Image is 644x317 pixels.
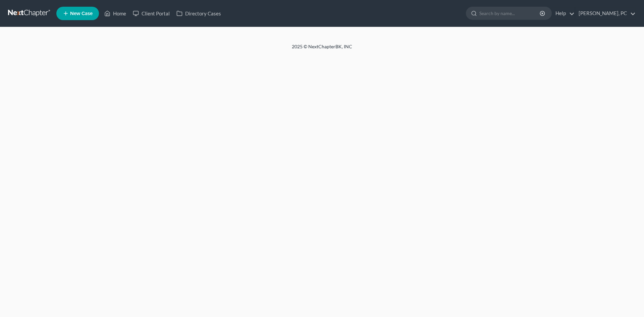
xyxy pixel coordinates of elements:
a: Help [552,7,575,19]
a: Directory Cases [173,7,224,19]
a: [PERSON_NAME], PC [575,7,636,19]
span: New Case [70,11,93,16]
input: Search by name... [479,7,541,19]
a: Home [101,7,129,19]
div: 2025 © NextChapterBK, INC [131,43,513,55]
a: Client Portal [129,7,173,19]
